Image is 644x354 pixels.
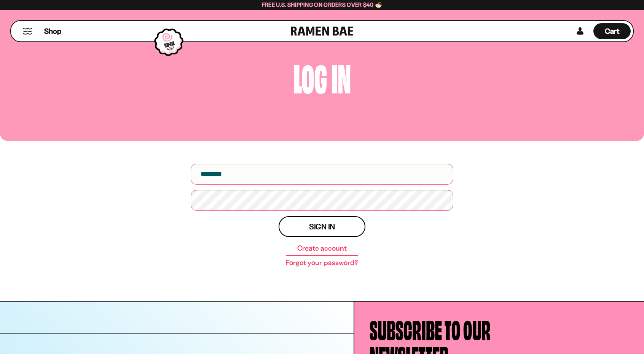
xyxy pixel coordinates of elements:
[309,223,335,231] span: Sign in
[44,23,61,39] a: Shop
[262,1,383,8] span: Free U.S. Shipping on Orders over $40 🍜
[44,26,61,36] span: Shop
[593,21,631,41] a: Cart
[279,216,365,237] button: Sign in
[297,245,347,252] a: Create account
[286,259,358,267] a: Forgot your password?
[6,59,638,93] h1: Log in
[22,28,33,35] button: Mobile Menu Trigger
[605,27,620,36] span: Cart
